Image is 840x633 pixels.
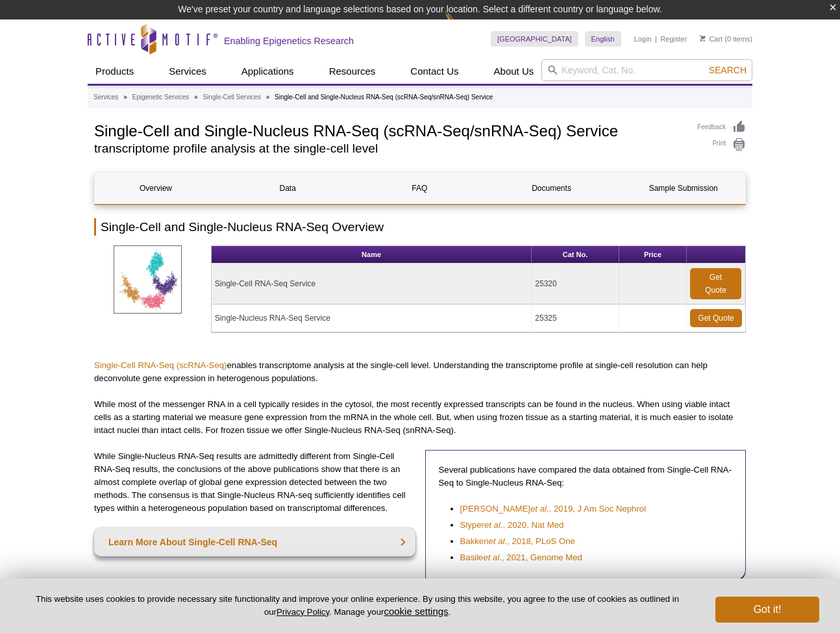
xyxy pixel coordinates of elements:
[530,504,549,514] em: et al.
[203,92,260,103] a: Single-Cell Services
[655,31,657,47] li: |
[212,304,532,332] td: Single-Nucleus RNA-Seq Service
[690,309,742,327] a: Get Quote
[227,173,349,204] a: Data
[384,606,448,617] button: cookie settings
[532,304,619,332] td: 25325
[634,34,652,43] a: Login
[161,59,214,84] a: Services
[439,464,733,490] p: Several publications have compared the data obtained from Single-Cell RNA-Seq to Single-Nucleus R...
[623,173,745,204] a: Sample Submission
[619,246,687,264] th: Price
[715,597,819,623] button: Got it!
[212,264,532,304] td: Single-Cell RNA-Seq Service
[709,65,747,75] span: Search
[460,519,564,532] a: Slyperet al., 2020, Nat Med
[132,92,189,103] a: Epigenetic Services
[697,120,746,134] a: Feedback
[94,360,227,370] a: Single-Cell RNA-Seq (scRNA-Seq)
[94,143,684,155] h2: transcriptome profile analysis at the single-cell level
[94,218,746,236] h2: Single-Cell and Single-Nucleus RNA-Seq Overview
[690,268,741,299] a: Get Quote
[212,246,532,264] th: Name
[21,593,694,618] p: This website uses cookies to provide necessary site functionality and improve your online experie...
[275,93,493,101] li: Single-Cell and Single-Nucleus RNA-Seq (scRNA-Seq/snRNA-Seq) Service
[88,59,142,84] a: Products
[94,528,415,556] a: Learn More About Single-Cell RNA-Seq
[224,35,354,47] h2: Enabling Epigenetics Research
[585,31,621,47] a: English
[445,10,479,40] img: Change Here
[460,551,582,564] a: Basileet al., 2021, Genome Med
[234,59,302,84] a: Applications
[697,138,746,152] a: Print
[94,120,684,140] h1: Single-Cell and Single-Nucleus RNA-Seq (scRNA-Seq/snRNA-Seq) Service
[700,31,752,47] li: (0 items)
[489,536,508,546] em: et al.
[491,173,613,204] a: Documents
[321,59,384,84] a: Resources
[94,359,746,385] p: enables transcriptome analysis at the single-cell level. Understanding the transcriptome profile ...
[94,450,415,515] p: While Single-Nucleus RNA-Seq results are admittedly different from Single-Cell RNA-Seq results, t...
[705,64,750,76] button: Search
[541,59,752,81] input: Keyword, Cat. No.
[491,31,578,47] a: [GEOGRAPHIC_DATA]
[460,503,647,515] a: [PERSON_NAME]et al., 2019, J Am Soc Nephrol
[266,93,270,101] li: »
[358,173,480,204] a: FAQ
[532,246,619,264] th: Cat No.
[486,59,542,84] a: About Us
[700,35,706,42] img: Your Cart
[94,398,746,437] p: While most of the messenger RNA in a cell typically resides in the cytosol, the most recently exp...
[95,173,217,204] a: Overview
[460,535,575,548] a: Bakkenet al., 2018, PLoS One
[402,59,466,84] a: Contact Us
[114,245,182,314] img: scRNA-Seq Service
[194,93,198,101] li: »
[700,34,723,43] a: Cart
[123,93,127,101] li: »
[532,264,619,304] td: 25320
[93,92,118,103] a: Services
[660,34,687,43] a: Register
[484,520,503,530] em: et al.
[483,552,502,562] em: et al.
[277,607,329,617] a: Privacy Policy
